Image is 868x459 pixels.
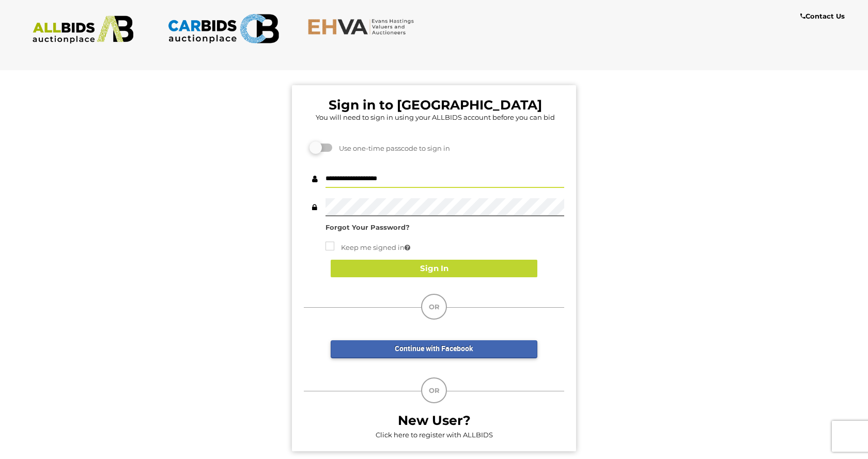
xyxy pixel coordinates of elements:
h5: You will need to sign in using your ALLBIDS account before you can bid [306,114,564,121]
img: CARBIDS.com.au [167,10,280,47]
a: Contact Us [800,10,847,22]
a: Forgot Your Password? [326,223,410,231]
img: ALLBIDS.com.au [27,15,139,44]
img: EHVA.com.au [307,18,420,35]
label: Keep me signed in [326,242,410,254]
b: New User? [398,413,471,428]
div: OR [421,377,447,403]
div: OR [421,294,447,320]
span: Use one-time passcode to sign in [334,144,450,152]
a: Continue with Facebook [331,340,537,358]
b: Contact Us [800,12,845,20]
b: Sign in to [GEOGRAPHIC_DATA] [329,97,542,113]
a: Click here to register with ALLBIDS [376,431,493,439]
button: Sign In [331,260,537,278]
